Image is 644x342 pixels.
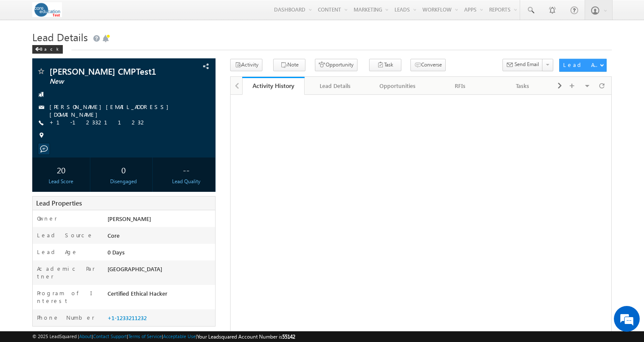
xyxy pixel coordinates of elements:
div: Lead Quality [160,178,213,185]
label: Phone Number [37,314,95,321]
button: Opportunity [315,59,357,71]
span: Lead Details [32,30,88,44]
a: [PERSON_NAME][EMAIL_ADDRESS][DOMAIN_NAME] [49,103,173,118]
div: Lead Actions [563,61,600,69]
div: Core [105,231,215,243]
span: New [49,77,163,86]
div: Lead Score [34,178,88,185]
div: Opportunities [374,81,422,91]
a: Terms of Service [128,333,162,339]
span: Lead Properties [36,199,82,207]
div: Activity History [249,82,298,90]
div: 0 Days [105,248,215,260]
div: Tasks [499,81,546,91]
span: 55142 [282,333,295,340]
a: About [79,333,92,339]
a: Acceptable Use [163,333,196,339]
label: Academic Partner [37,265,99,280]
button: Task [369,59,401,71]
a: +1-1233211232 [108,314,147,321]
div: 0 [97,162,151,178]
a: Activity History [242,77,305,95]
label: Lead Source [37,231,93,239]
label: Program of Interest [37,289,99,305]
div: Lead Details [311,81,359,91]
button: Activity [230,59,262,71]
span: © 2025 LeadSquared | | | | | [32,333,295,341]
span: Your Leadsquared Account Number is [197,333,295,340]
button: Send Email [502,59,543,71]
a: +1-1233211232 [49,118,147,126]
span: [PERSON_NAME] CMPTest1 [49,67,163,76]
div: -- [160,162,213,178]
span: Send Email [515,61,539,68]
div: Disengaged [97,178,151,185]
div: RFIs [436,81,484,91]
div: [GEOGRAPHIC_DATA] [105,265,215,277]
div: 20 [34,162,88,178]
img: Custom Logo [32,2,62,17]
label: Owner [37,215,57,222]
a: RFIs [429,77,492,95]
button: Converse [410,59,446,71]
a: Tasks [492,77,554,95]
a: Lead Details [305,77,367,95]
label: Lead Age [37,248,78,256]
button: Note [273,59,305,71]
span: [PERSON_NAME] [108,215,151,222]
a: Contact Support [93,333,127,339]
button: Lead Actions [559,59,607,72]
a: Opportunities [367,77,429,95]
div: Back [32,45,63,54]
div: Certified Ethical Hacker [105,289,215,301]
a: Back [32,45,67,52]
